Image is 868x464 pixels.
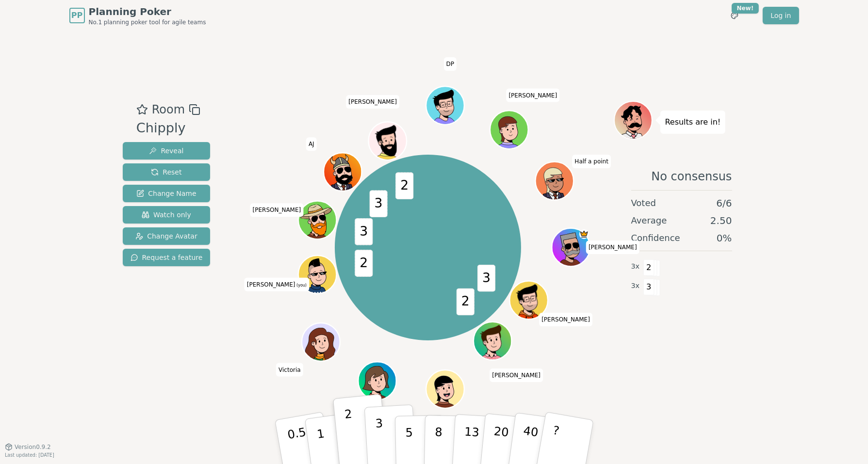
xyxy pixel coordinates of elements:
[295,283,307,288] span: (you)
[152,101,185,118] span: Room
[572,155,611,168] span: Click to change your name
[732,3,759,14] div: New!
[135,231,197,241] span: Change Avatar
[717,231,732,245] span: 0 %
[507,89,560,102] span: Click to change your name
[123,206,211,224] button: Watch only
[123,142,211,160] button: Reveal
[123,185,211,202] button: Change Name
[123,163,211,181] button: Reset
[15,443,51,451] span: Version 0.9.2
[586,240,639,254] span: Click to change your name
[631,214,667,227] span: Average
[651,169,732,184] span: No consensus
[71,10,82,21] span: PP
[346,95,399,109] span: Click to change your name
[631,281,640,291] span: 3 x
[136,101,148,118] button: Add as favourite
[151,167,181,177] span: Reset
[631,231,680,245] span: Confidence
[142,210,191,220] span: Watch only
[299,257,335,293] button: Click to change your avatar
[69,5,206,26] a: PPPlanning PokerNo.1 planning poker tool for agile teams
[716,196,732,210] span: 6 / 6
[665,115,721,129] p: Results are in!
[643,279,655,295] span: 3
[579,230,589,240] span: Melissa is the host
[355,250,373,276] span: 2
[136,118,200,138] div: Chipply
[5,443,51,451] button: Version0.9.2
[89,18,206,26] span: No.1 planning poker tool for agile teams
[89,5,206,18] span: Planning Poker
[355,218,373,245] span: 3
[457,288,475,315] span: 2
[136,189,196,198] span: Change Name
[539,313,592,327] span: Click to change your name
[477,265,495,291] span: 3
[250,204,304,217] span: Click to change your name
[643,259,655,276] span: 2
[149,146,183,156] span: Reveal
[131,253,203,262] span: Request a feature
[631,261,640,272] span: 3 x
[306,138,317,151] span: Click to change your name
[276,363,303,377] span: Click to change your name
[344,407,356,460] p: 2
[763,7,799,24] a: Log in
[123,249,211,266] button: Request a feature
[370,190,388,217] span: 3
[123,227,211,245] button: Change Avatar
[710,214,732,227] span: 2.50
[726,7,743,24] button: New!
[631,196,656,210] span: Voted
[490,369,543,383] span: Click to change your name
[5,452,54,458] span: Last updated: [DATE]
[444,57,457,71] span: Click to change your name
[245,278,309,291] span: Click to change your name
[395,172,413,199] span: 2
